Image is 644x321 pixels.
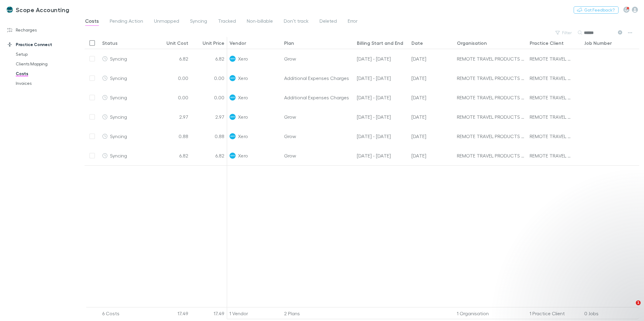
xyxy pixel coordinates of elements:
[10,49,84,59] a: Setup
[457,146,525,165] div: REMOTE TRAVEL PRODUCTS PTY. LTD.
[284,18,309,26] span: Don’t track
[284,40,294,46] div: Plan
[584,29,614,36] div: Search
[623,300,638,315] iframe: Intercom live chat
[154,68,191,88] div: 0.00
[454,307,527,319] div: 1 Organisation
[552,29,575,36] button: Filter
[354,146,409,165] div: 05 Jul - 04 Aug 25
[191,49,227,68] div: 6.82
[110,18,143,26] span: Pending Action
[409,68,454,88] div: 05 Aug 2025
[227,307,282,319] div: 1 Vendor
[85,18,99,26] span: Costs
[530,68,572,88] div: REMOTE TRAVEL PRODUCTS PTY. LTD.
[530,107,572,126] div: REMOTE TRAVEL PRODUCTS PTY. LTD.
[154,18,179,26] span: Unmapped
[282,127,354,146] div: Grow
[282,107,354,127] div: Grow
[457,49,525,68] div: REMOTE TRAVEL PRODUCTS PTY. LTD.
[238,88,248,107] span: Xero
[191,88,227,107] div: 0.00
[409,107,454,127] div: 05 Jul 2025
[636,300,641,305] span: 1
[230,94,236,101] img: Xero's Logo
[354,127,409,146] div: 01 Jul - 04 Jul 25
[409,88,454,107] div: 05 Jul 2025
[6,6,13,13] img: Scope Accounting's Logo
[527,307,582,319] div: 1 Practice Client
[154,146,191,165] div: 6.82
[230,114,236,120] img: Xero's Logo
[154,107,191,127] div: 2.97
[282,146,354,165] div: Grow
[100,307,154,319] div: 6 Costs
[218,18,236,26] span: Tracked
[10,69,84,78] a: Costs
[10,59,84,69] a: Clients Mapping
[409,146,454,165] div: 05 Jul 2025
[282,88,354,107] div: Additional Expenses Charges
[1,40,84,49] a: Practice Connect
[530,49,572,68] div: REMOTE TRAVEL PRODUCTS PTY. LTD.
[411,40,423,46] div: Date
[354,68,409,88] div: 05 Jul - 04 Aug 25
[154,49,191,68] div: 6.82
[191,146,227,165] div: 6.82
[191,68,227,88] div: 0.00
[238,146,248,165] span: Xero
[457,40,487,46] div: Organisation
[110,114,127,120] span: Syncing
[10,78,84,88] a: Invoices
[238,49,248,68] span: Xero
[102,40,118,46] div: Status
[230,56,236,62] img: Xero's Logo
[282,307,354,319] div: 2 Plans
[110,94,127,100] span: Syncing
[191,307,227,319] div: 17.49
[530,40,564,46] div: Practice Client
[154,127,191,146] div: 0.88
[110,153,127,158] span: Syncing
[457,68,525,88] div: REMOTE TRAVEL PRODUCTS PTY. LTD.
[457,107,525,126] div: REMOTE TRAVEL PRODUCTS PTY. LTD.
[354,107,409,127] div: 17 Jun - 30 Jun 25
[110,75,127,81] span: Syncing
[282,49,354,68] div: Grow
[110,133,127,139] span: Syncing
[230,153,236,159] img: Xero's Logo
[1,25,84,35] a: Recharges
[230,133,236,139] img: Xero's Logo
[457,127,525,146] div: REMOTE TRAVEL PRODUCTS PTY. LTD.
[530,146,572,165] div: REMOTE TRAVEL PRODUCTS PTY. LTD.
[166,40,188,46] div: Unit Cost
[154,88,191,107] div: 0.00
[574,6,619,14] button: Got Feedback?
[2,2,73,17] a: Scope Accounting
[230,75,236,81] img: Xero's Logo
[354,88,409,107] div: 17 Jun - 04 Jul 25
[238,107,248,126] span: Xero
[457,88,525,107] div: REMOTE TRAVEL PRODUCTS PTY. LTD.
[584,40,612,46] div: Job Number
[247,18,273,26] span: Non-billable
[16,6,69,13] h3: Scope Accounting
[348,18,357,26] span: Error
[191,107,227,127] div: 2.97
[530,127,572,146] div: REMOTE TRAVEL PRODUCTS PTY. LTD.
[582,307,636,319] div: 0 Jobs
[409,127,454,146] div: 05 Jul 2025
[238,127,248,146] span: Xero
[530,88,572,107] div: REMOTE TRAVEL PRODUCTS PTY. LTD.
[357,40,403,46] div: Billing Start and End
[110,56,127,61] span: Syncing
[203,40,224,46] div: Unit Price
[191,127,227,146] div: 0.88
[409,49,454,68] div: 05 Aug 2025
[190,18,207,26] span: Syncing
[154,307,191,319] div: 17.49
[238,68,248,88] span: Xero
[354,49,409,68] div: 05 Aug - 04 Sep 25
[320,18,337,26] span: Deleted
[282,68,354,88] div: Additional Expenses Charges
